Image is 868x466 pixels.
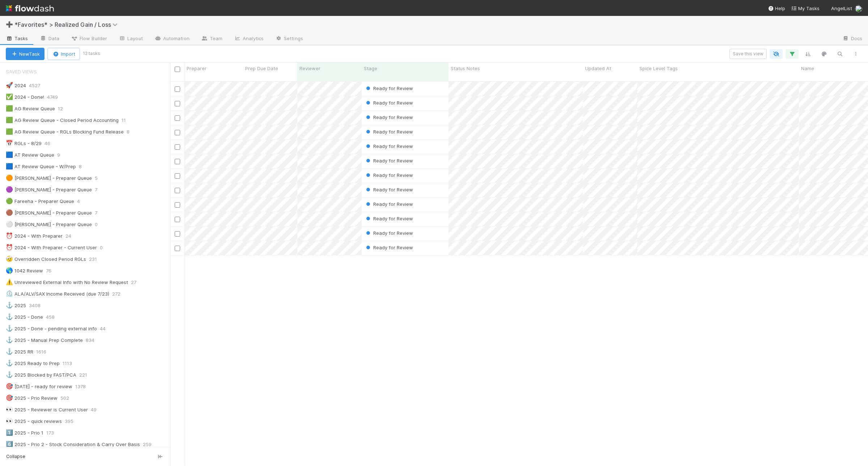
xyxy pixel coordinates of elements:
[36,347,54,356] span: 1616
[6,175,13,181] span: 🟠
[6,64,37,79] span: Saved Views
[175,101,180,106] input: Toggle Row Selected
[6,324,97,333] div: 2025 - Done - pending external info
[100,243,110,252] span: 0
[6,209,13,216] span: 🟤
[143,440,159,449] span: 259
[6,127,124,136] div: AG Review Queue - RGLs Blocking Fund Release
[801,65,814,72] span: Name
[175,115,180,121] input: Toggle Row Selected
[122,116,133,125] span: 11
[585,65,611,72] span: Updated At
[365,229,413,237] div: Ready for Review
[175,231,180,237] input: Toggle Row Selected
[6,267,13,274] span: 🌎
[63,359,79,368] span: 1113
[365,128,413,135] div: Ready for Review
[46,266,59,275] span: 76
[6,394,58,403] div: 2025 - Prio Review
[113,33,149,45] a: Layout
[6,289,109,298] div: ALA/ALV/SAX Income Received (due 7/23)
[175,144,180,150] input: Toggle Row Selected
[364,65,377,72] span: Stage
[6,197,74,206] div: Fareeha - Preparer Queue
[6,128,13,135] span: 🟩
[6,266,43,275] div: 1042 Review
[95,208,105,217] span: 7
[365,100,413,106] span: Ready for Review
[127,127,137,136] span: 8
[365,245,413,250] span: Ready for Review
[6,255,86,264] div: Overridden Closed Period RGLs
[6,117,13,123] span: 🟩
[65,232,78,241] span: 24
[791,5,820,11] span: My Tasks
[365,201,413,207] span: Ready for Review
[175,173,180,179] input: Toggle Row Selected
[451,65,480,72] span: Status Notes
[6,395,13,401] span: 🎯
[44,139,58,148] span: 46
[6,453,25,460] span: Collapse
[6,347,33,356] div: 2025 RR
[187,65,207,72] span: Preparer
[6,163,13,169] span: 🟦
[100,324,113,333] span: 44
[6,314,13,320] span: ⚓
[729,49,767,59] button: Save this view
[365,129,413,135] span: Ready for Review
[95,220,105,229] span: 0
[175,159,180,164] input: Toggle Row Selected
[34,33,65,45] a: Data
[6,116,119,125] div: AG Review Queue - Closed Period Accounting
[6,82,13,88] span: 🚀
[6,301,26,310] div: 2025
[86,336,102,345] span: 834
[91,405,104,414] span: 49
[6,428,43,437] div: 2025 - Prio 1
[6,370,76,380] div: 2025 Blocked by FAST/PCA
[29,301,48,310] span: 3408
[365,216,413,221] span: Ready for Review
[95,185,105,194] span: 7
[29,81,47,90] span: 4527
[6,405,88,414] div: 2025 - Reviewer is Current User
[365,186,413,193] div: Ready for Review
[269,33,309,45] a: Settings
[6,21,13,27] span: ➕
[365,171,413,179] div: Ready for Review
[175,188,180,193] input: Toggle Row Selected
[6,418,13,424] span: 👀
[6,233,13,239] span: ⏰
[79,370,94,380] span: 221
[75,382,93,391] span: 1378
[47,93,65,102] span: 4749
[6,429,13,436] span: 1️⃣
[228,33,269,45] a: Analytics
[149,33,195,45] a: Automation
[6,313,43,322] div: 2025 - Done
[112,289,128,298] span: 272
[131,278,144,287] span: 27
[855,5,862,12] img: avatar_04ed6c9e-3b93-401c-8c3a-8fad1b1fc72c.png
[6,221,13,227] span: ⚪
[6,81,26,90] div: 2024
[89,255,104,264] span: 231
[46,428,61,437] span: 173
[95,174,105,183] span: 5
[365,244,413,251] div: Ready for Review
[365,114,413,121] div: Ready for Review
[6,278,128,287] div: Unreviewed External Info with No Review Request
[6,441,13,447] span: 6️⃣
[77,197,87,206] span: 4
[14,21,121,28] span: *Favorites* > Realized Gain / Loss
[6,382,72,391] div: [DATE] - ready for review
[57,151,67,160] span: 9
[831,5,852,11] span: AngelList
[195,33,228,45] a: Team
[6,35,28,42] span: Tasks
[58,104,70,113] span: 12
[79,162,89,171] span: 8
[365,157,413,164] div: Ready for Review
[6,186,13,192] span: 🟣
